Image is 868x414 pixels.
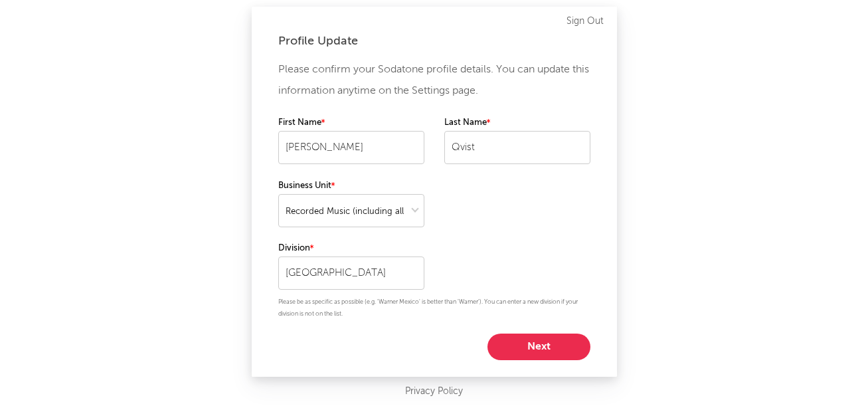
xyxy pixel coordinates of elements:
label: Last Name [444,115,590,131]
input: Your division [278,257,424,290]
label: Division [278,241,424,257]
div: Profile Update [278,33,590,49]
input: Your last name [444,131,590,164]
a: Privacy Policy [405,383,463,400]
p: Please be as specific as possible (e.g. 'Warner Mexico' is better than 'Warner'). You can enter a... [278,296,590,320]
input: Your first name [278,131,424,164]
label: Business Unit [278,178,424,194]
a: Sign Out [566,13,604,29]
p: Please confirm your Sodatone profile details. You can update this information anytime on the Sett... [278,59,590,102]
label: First Name [278,115,424,131]
button: Next [487,334,590,360]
